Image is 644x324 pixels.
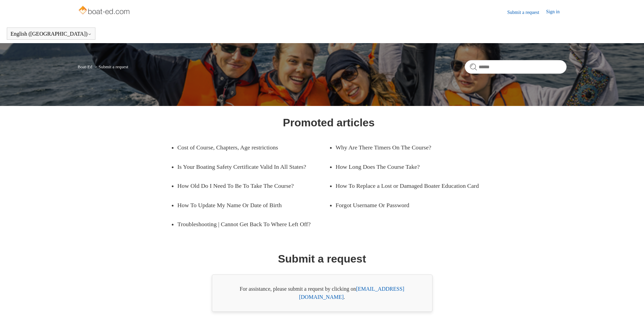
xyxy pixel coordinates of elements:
button: English ([GEOGRAPHIC_DATA]) [11,31,92,37]
a: Why Are There Timers On The Course? [336,138,477,157]
a: How Long Does The Course Take? [336,157,477,176]
a: Boat-Ed [78,64,92,69]
a: Cost of Course, Chapters, Age restrictions [178,138,319,157]
a: Forgot Username Or Password [336,196,477,215]
a: Troubleshooting | Cannot Get Back To Where Left Off? [178,215,329,234]
a: How To Update My Name Or Date of Birth [178,196,319,215]
a: How Old Do I Need To Be To Take The Course? [178,176,319,195]
a: Sign in [546,8,566,16]
a: Submit a request [507,9,546,16]
div: For assistance, please submit a request by clicking on . [212,274,433,312]
h1: Promoted articles [283,114,374,131]
a: Is Your Boating Safety Certificate Valid In All States? [178,157,329,176]
input: Search [465,60,567,74]
h1: Submit a request [278,251,366,267]
a: [EMAIL_ADDRESS][DOMAIN_NAME] [299,286,404,300]
li: Boat-Ed [78,64,94,69]
img: Boat-Ed Help Center home page [78,4,132,18]
li: Submit a request [93,64,128,69]
a: How To Replace a Lost or Damaged Boater Education Card [336,176,487,195]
